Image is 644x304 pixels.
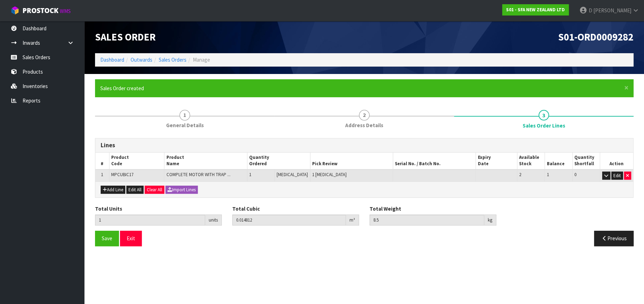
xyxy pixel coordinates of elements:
[588,7,592,14] span: D
[95,31,156,43] span: Sales Order
[101,186,125,194] button: Add Line
[166,122,204,129] span: General Details
[519,172,521,178] span: 2
[277,172,308,178] span: [MEDICAL_DATA]
[484,215,496,226] div: kg
[166,172,230,178] span: COMPLETE MOTOR WITH TRAP ...
[594,231,633,246] button: Previous
[23,6,58,15] span: ProStock
[60,8,71,14] small: WMS
[345,122,383,129] span: Address Details
[370,215,484,225] input: Total Weight
[100,85,144,92] span: Sales Order created
[393,153,476,169] th: Serial No. / Batch No.
[95,133,633,252] span: Sales Order Lines
[517,153,544,169] th: Available Stock
[312,172,347,178] span: 1 [MEDICAL_DATA]
[193,56,210,63] span: Manage
[120,231,142,246] button: Exit
[523,122,565,129] span: Sales Order Lines
[359,110,370,120] span: 2
[131,56,152,63] a: Outwards
[310,153,393,169] th: Pick Review
[126,186,144,194] button: Edit All
[232,215,346,225] input: Total Cubic
[95,153,109,169] th: #
[101,142,628,149] h3: Lines
[600,153,633,169] th: Action
[572,153,600,169] th: Quantity Shortfall
[574,172,576,178] span: 0
[538,110,549,120] span: 3
[624,83,629,93] span: ×
[101,172,103,178] span: 1
[346,215,359,226] div: m³
[370,205,401,212] label: Total Weight
[558,31,633,43] span: S01-ORD0009282
[11,6,19,15] img: cube-alt.png
[102,235,112,242] span: Save
[95,215,205,225] input: Total Units
[205,215,222,226] div: units
[159,56,187,63] a: Sales Orders
[95,205,122,212] label: Total Units
[611,172,623,180] button: Edit
[476,153,517,169] th: Expiry Date
[111,172,133,178] span: MPCUBIC17
[165,186,198,194] button: Import Lines
[232,205,260,212] label: Total Cubic
[145,186,164,194] button: Clear All
[547,172,549,178] span: 1
[506,7,565,13] strong: S01 - SFA NEW ZEALAND LTD
[179,110,190,120] span: 1
[95,231,119,246] button: Save
[109,153,164,169] th: Product Code
[100,56,124,63] a: Dashboard
[593,7,631,14] span: [PERSON_NAME]
[249,172,251,178] span: 1
[247,153,310,169] th: Quantity Ordered
[164,153,247,169] th: Product Name
[545,153,572,169] th: Balance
